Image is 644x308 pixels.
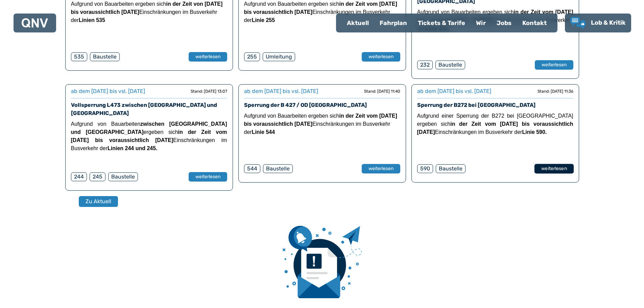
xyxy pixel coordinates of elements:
[364,89,400,94] div: Stand: [DATE] 11:40
[570,17,626,29] a: Lob & Kritik
[374,14,412,32] a: Fahrplan
[90,172,105,181] div: 245
[522,129,547,135] strong: Linie 590.
[108,172,138,181] div: Baustelle
[71,52,87,61] div: 535
[435,61,465,69] div: Baustelle
[535,164,573,173] a: weiterlesen
[417,9,573,31] span: Aufgrund von Bauarbeiten ergeben sich Einschränkungen im Busverkehr der
[436,164,466,173] div: Baustelle
[283,226,362,298] img: newsletter
[244,87,318,95] div: ab dem [DATE] bis vsl. [DATE]
[535,60,573,70] button: weiterlesen
[417,164,433,173] div: 590
[417,121,573,135] strong: in der Zeit vom [DATE] bis voraussichtlich [DATE]
[244,1,397,23] span: Aufgrund von Bauarbeiten ergeben sich Einschränkungen im Busverkehr der
[252,129,275,135] strong: Linie 544
[362,52,400,62] button: weiterlesen
[79,17,105,23] strong: Linien 535
[263,52,295,61] div: Umleitung
[244,113,397,135] span: Aufgrund von Bauarbeiten ergeben sich Einschränkungen im Busverkehr der
[71,1,223,23] span: Aufgrund von Bauarbeiten ergeben sich Einschränkungen im Busverkehr der
[189,52,227,62] button: weiterlesen
[71,87,145,95] div: ab dem [DATE] bis vsl. [DATE]
[191,89,227,94] div: Stand: [DATE] 13:07
[491,14,517,32] a: Jobs
[417,87,491,95] div: ab dem [DATE] bis vsl. [DATE]
[189,172,227,182] button: weiterlesen
[90,52,120,61] div: Baustelle
[252,17,275,23] strong: Linie 255
[417,61,433,69] div: 232
[417,113,573,135] span: Aufgrund einer Sperrung der B272 bei [GEOGRAPHIC_DATA] ergeben sich Einschränkungen im Busverkehr...
[341,14,374,32] a: Aktuell
[244,164,260,173] div: 544
[79,196,118,207] button: Zu Aktuell
[591,19,626,26] span: Lob & Kritik
[71,172,87,181] div: 244
[108,145,158,151] strong: Linien 244 und 245.
[471,14,491,32] a: Wir
[244,102,367,108] a: Sperrung der B 427 / OD [GEOGRAPHIC_DATA]
[538,89,573,94] div: Stand: [DATE] 11:36
[22,18,48,28] img: QNV Logo
[517,14,552,32] a: Kontakt
[263,164,293,173] div: Baustelle
[534,164,573,174] button: weiterlesen
[362,164,400,173] button: weiterlesen
[412,14,471,32] a: Tickets & Tarife
[71,102,217,116] a: Vollsperrung L473 zwischen [GEOGRAPHIC_DATA] und [GEOGRAPHIC_DATA]
[71,121,227,135] strong: zwischen [GEOGRAPHIC_DATA] und [GEOGRAPHIC_DATA]
[417,102,535,108] a: Sperrung der B272 bei [GEOGRAPHIC_DATA]
[71,121,227,151] span: Aufgrund von Bauarbeiten ergeben sich Einschränkungen im Busverkehr der
[22,16,48,30] a: QNV Logo
[244,52,260,61] div: 255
